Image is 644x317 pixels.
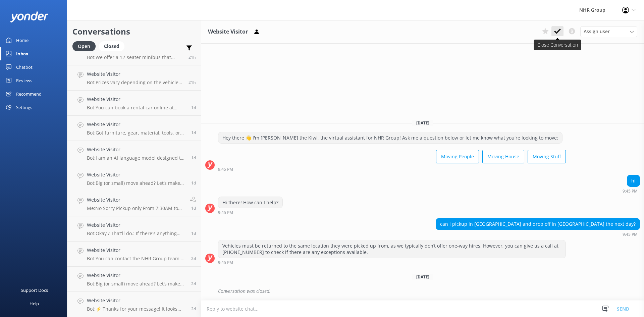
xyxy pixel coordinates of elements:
strong: 9:45 PM [623,189,638,193]
div: 2025-10-08T20:00:43.775 [205,285,640,297]
strong: 9:45 PM [218,167,233,171]
p: Bot: We offer a 12-seater minibus that might suit your needs. It comfortably seats up to 12 peopl... [87,54,183,60]
strong: 9:45 PM [623,232,638,236]
a: Website VisitorBot:You can contact the NHR Group team at 0800 110 110.2d [67,242,201,267]
a: Website VisitorBot:Prices vary depending on the vehicle type, location, and your specific rental ... [67,65,201,91]
a: Open [72,42,99,50]
strong: 9:45 PM [218,211,233,215]
button: Moving Stuff [528,150,566,163]
a: Website VisitorBot:Big (or small) move ahead? Let’s make sure you’ve got the right wheels. Take o... [67,267,201,292]
h4: Website Visitor [87,70,183,78]
span: Oct 07 2025 09:26pm (UTC +13:00) Pacific/Auckland [191,130,196,136]
strong: 9:45 PM [218,261,233,265]
div: Oct 06 2025 09:45pm (UTC +13:00) Pacific/Auckland [218,260,566,265]
h4: Website Visitor [87,171,186,178]
p: Bot: Big (or small) move ahead? Let’s make sure you’ve got the right wheels. Take our quick quiz ... [87,281,186,287]
span: [DATE] [412,274,433,280]
div: Conversation was closed. [218,285,640,297]
a: Website VisitorBot:Big (or small) move ahead? Let’s make sure you’ve got the right wheels. Take o... [67,166,201,191]
h4: Website Visitor [87,196,185,204]
div: Oct 06 2025 09:45pm (UTC +13:00) Pacific/Auckland [623,189,640,193]
p: Bot: Got furniture, gear, material, tools, or freight to move? Take our quiz to find the best veh... [87,130,186,136]
p: Bot: You can book a rental car online at [URL][DOMAIN_NAME]. [87,105,186,111]
h4: Website Visitor [87,121,186,128]
span: Oct 06 2025 10:02pm (UTC +13:00) Pacific/Auckland [191,306,196,312]
span: Oct 08 2025 11:05am (UTC +13:00) Pacific/Auckland [189,80,196,85]
a: Website VisitorBot:I am an AI language model designed to answer your questions based on a knowled... [67,141,201,166]
div: Vehicles must be returned to the same location they were picked up from, as we typically don’t of... [218,240,566,258]
h4: Website Visitor [87,146,186,153]
div: Closed [99,41,124,51]
span: Oct 08 2025 07:12am (UTC +13:00) Pacific/Auckland [191,105,196,110]
span: Oct 08 2025 11:08am (UTC +13:00) Pacific/Auckland [189,54,196,60]
p: Bot: You can contact the NHR Group team at 0800 110 110. [87,256,186,262]
div: Hi there! How can I help? [218,197,282,208]
span: Oct 07 2025 01:50pm (UTC +13:00) Pacific/Auckland [191,230,196,236]
h4: Website Visitor [87,297,186,304]
img: yonder-white-logo.png [10,11,49,22]
h2: Conversations [72,25,196,38]
h4: Website Visitor [87,221,186,229]
h3: Website Visitor [208,28,248,36]
p: Bot: Prices vary depending on the vehicle type, location, and your specific rental needs. For the... [87,80,183,86]
div: Reviews [16,74,32,87]
div: Open [72,41,96,51]
a: Website VisitorMe:No Sorry Pickup only From 7:30AM to between 5:00PM.1d [67,191,201,216]
button: Moving People [436,150,479,163]
p: Bot: ⚡ Thanks for your message! It looks like this one might be best handled by our team directly... [87,306,186,312]
a: Website VisitorBot:⚡ Thanks for your message! It looks like this one might be best handled by our... [67,292,201,317]
span: Oct 07 2025 04:22pm (UTC +13:00) Pacific/Auckland [191,205,196,211]
h4: Website Visitor [87,247,186,254]
a: Website VisitorBot:Got furniture, gear, material, tools, or freight to move? Take our quiz to fin... [67,116,201,141]
div: Recommend [16,87,42,101]
span: Oct 07 2025 06:05pm (UTC +13:00) Pacific/Auckland [191,180,196,186]
span: Oct 07 2025 03:13am (UTC +13:00) Pacific/Auckland [191,281,196,286]
div: Assign User [580,26,637,37]
span: Assign user [584,28,610,35]
a: Closed [99,42,128,50]
span: [DATE] [412,120,433,126]
div: Settings [16,101,32,114]
div: Oct 06 2025 09:45pm (UTC +13:00) Pacific/Auckland [218,210,283,215]
div: Oct 06 2025 09:45pm (UTC +13:00) Pacific/Auckland [218,167,566,171]
div: Hey there 👋 I'm [PERSON_NAME] the Kiwi, the virtual assistant for NHR Group! Ask me a question be... [218,132,562,144]
div: Support Docs [21,283,48,297]
div: hi [627,175,640,187]
div: Inbox [16,47,29,60]
h4: Website Visitor [87,96,186,103]
div: Help [30,297,39,310]
h4: Website Visitor [87,272,186,279]
p: Bot: I am an AI language model designed to answer your questions based on a knowledge base provid... [87,155,186,161]
span: Oct 07 2025 08:17pm (UTC +13:00) Pacific/Auckland [191,155,196,161]
p: Bot: Big (or small) move ahead? Let’s make sure you’ve got the right wheels. Take our quick quiz ... [87,180,186,186]
a: Website VisitorBot:You can book a rental car online at [URL][DOMAIN_NAME].1d [67,91,201,116]
div: Oct 06 2025 09:45pm (UTC +13:00) Pacific/Auckland [436,232,640,236]
p: Bot: Okay / That'll do.: If there's anything else I can help with, let me know! [87,230,186,236]
button: Moving House [482,150,524,163]
div: can i pickup in [GEOGRAPHIC_DATA] and drop off in [GEOGRAPHIC_DATA] the next day? [436,218,640,230]
p: Me: No Sorry Pickup only From 7:30AM to between 5:00PM. [87,205,185,211]
div: Chatbot [16,60,33,74]
a: Website VisitorBot:Okay / That'll do.: If there's anything else I can help with, let me know!1d [67,216,201,242]
div: Home [16,34,29,47]
span: Oct 07 2025 08:37am (UTC +13:00) Pacific/Auckland [191,256,196,261]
